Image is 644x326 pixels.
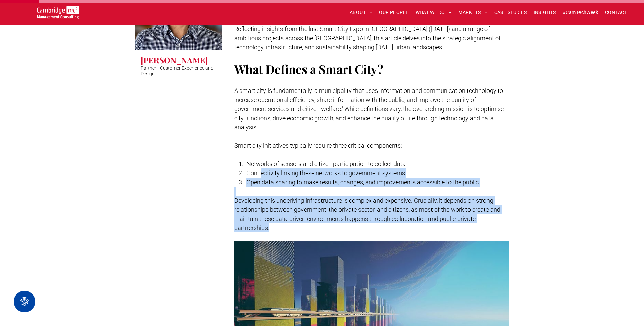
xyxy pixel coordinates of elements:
[530,7,559,18] a: INSIGHTS
[37,7,79,14] a: Your Business Transformed | Cambridge Management Consulting
[141,55,208,65] h3: [PERSON_NAME]
[346,7,376,18] a: ABOUT
[246,160,406,167] span: Networks of sensors and citizen participation to collect data
[234,197,500,231] span: Developing this underlying infrastructure is complex and expensive. Crucially, it depends on stro...
[141,65,217,76] p: Partner - Customer Experience and Design
[246,179,479,186] span: Open data sharing to make results, changes, and improvements accessible to the public
[234,25,501,51] span: Reflecting insights from the last Smart City Expo in [GEOGRAPHIC_DATA] ([DATE]) and a range of am...
[246,169,405,177] span: Connectivity linking these networks to government systems
[375,7,412,18] a: OUR PEOPLE
[37,6,79,19] img: Cambridge MC Logo, digital transformation
[491,7,530,18] a: CASE STUDIES
[412,7,455,18] a: WHAT WE DO
[455,7,491,18] a: MARKETS
[559,7,602,18] a: #CamTechWeek
[234,142,402,149] span: Smart city initiatives typically require three critical components:
[234,61,383,77] span: What Defines a Smart City?
[234,87,504,131] span: A smart city is fundamentally ‘a municipality that uses information and communication technology ...
[602,7,630,18] a: CONTACT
